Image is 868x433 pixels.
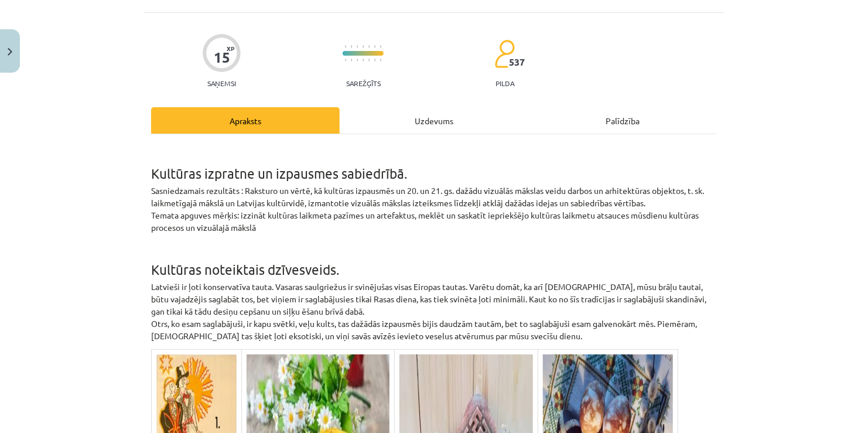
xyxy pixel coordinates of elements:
[340,107,528,134] div: Uzdevums
[357,45,358,48] img: icon-short-line-57e1e144782c952c97e751825c79c345078a6d821885a25fce030b3d8c18986b.svg
[345,59,346,62] img: icon-short-line-57e1e144782c952c97e751825c79c345078a6d821885a25fce030b3d8c18986b.svg
[351,59,352,62] img: icon-short-line-57e1e144782c952c97e751825c79c345078a6d821885a25fce030b3d8c18986b.svg
[509,57,525,67] span: 537
[214,49,230,66] div: 15
[151,185,717,234] p: Sasniedzamais rezultāts : Raksturo un vērtē, kā kultūras izpausmēs un 20. un 21. gs. dažādu vizuā...
[346,79,381,87] p: Sarežģīts
[151,107,340,134] div: Apraksts
[495,79,514,87] p: pilda
[528,107,717,134] div: Palīdzība
[227,45,234,52] span: XP
[494,39,515,69] img: students-c634bb4e5e11cddfef0936a35e636f08e4e9abd3cc4e673bd6f9a4125e45ecb1.svg
[151,145,717,181] h1: Kultūras izpratne un izpausmes sabiedrībā.
[345,45,346,48] img: icon-short-line-57e1e144782c952c97e751825c79c345078a6d821885a25fce030b3d8c18986b.svg
[374,59,375,62] img: icon-short-line-57e1e144782c952c97e751825c79c345078a6d821885a25fce030b3d8c18986b.svg
[374,45,375,48] img: icon-short-line-57e1e144782c952c97e751825c79c345078a6d821885a25fce030b3d8c18986b.svg
[363,45,364,48] img: icon-short-line-57e1e144782c952c97e751825c79c345078a6d821885a25fce030b3d8c18986b.svg
[151,281,717,342] p: Latvieši ir ļoti konservatīva tauta. Vasaras saulgriežus ir svinējušas visas Eiropas tautas. Varē...
[368,45,370,48] img: icon-short-line-57e1e144782c952c97e751825c79c345078a6d821885a25fce030b3d8c18986b.svg
[151,241,717,277] h1: Kultūras noteiktais dzīvesveids.
[203,79,241,87] p: Saņemsi
[8,48,12,56] img: icon-close-lesson-0947bae3869378f0d4975bcd49f059093ad1ed9edebbc8119c70593378902aed.svg
[351,45,352,48] img: icon-short-line-57e1e144782c952c97e751825c79c345078a6d821885a25fce030b3d8c18986b.svg
[368,59,370,62] img: icon-short-line-57e1e144782c952c97e751825c79c345078a6d821885a25fce030b3d8c18986b.svg
[380,59,381,62] img: icon-short-line-57e1e144782c952c97e751825c79c345078a6d821885a25fce030b3d8c18986b.svg
[357,59,358,62] img: icon-short-line-57e1e144782c952c97e751825c79c345078a6d821885a25fce030b3d8c18986b.svg
[363,59,364,62] img: icon-short-line-57e1e144782c952c97e751825c79c345078a6d821885a25fce030b3d8c18986b.svg
[380,45,381,48] img: icon-short-line-57e1e144782c952c97e751825c79c345078a6d821885a25fce030b3d8c18986b.svg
